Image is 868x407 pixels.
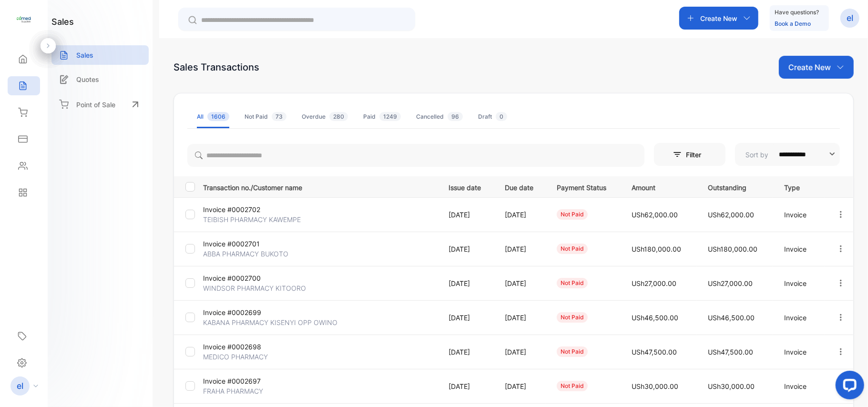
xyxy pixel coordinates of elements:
a: Point of Sale [51,94,149,115]
p: el [17,380,23,392]
p: Invoice [785,278,817,288]
span: 0 [496,112,507,121]
p: Type [785,181,817,193]
p: TEIBISH PHARMACY KAWEMPE [203,214,301,224]
p: Amount [632,181,688,193]
p: Invoice [785,244,817,254]
p: Point of Sale [76,100,115,110]
p: MEDICO PHARMACY [203,352,281,362]
p: WINDSOR PHARMACY KITOORO [203,283,306,293]
span: USh47,500.00 [708,348,753,356]
p: [DATE] [505,381,537,391]
a: Quotes [51,70,149,89]
p: Invoice #0002702 [203,204,281,214]
span: USh62,000.00 [632,211,678,219]
p: Invoice #0002697 [203,376,281,386]
p: Invoice [785,210,817,220]
p: [DATE] [449,347,485,357]
p: el [847,12,853,24]
div: Sales Transactions [174,60,259,74]
p: Due date [505,181,537,193]
span: USh180,000.00 [632,245,681,253]
p: Invoice [785,313,817,323]
span: USh46,500.00 [632,314,678,322]
h1: sales [51,15,74,28]
p: [DATE] [505,278,537,288]
a: Book a Demo [775,20,811,27]
div: Draft [478,112,507,121]
p: Quotes [76,74,99,84]
p: [DATE] [449,210,485,220]
div: Cancelled [416,112,463,121]
p: Sort by [745,150,768,160]
p: Create New [700,13,737,23]
span: USh27,000.00 [708,279,753,287]
span: USh30,000.00 [708,382,755,390]
div: Overdue [302,112,348,121]
p: [DATE] [505,313,537,323]
a: Sales [51,45,149,65]
p: [DATE] [449,313,485,323]
span: USh180,000.00 [708,245,757,253]
span: 1249 [379,112,401,121]
button: el [840,7,859,30]
p: Transaction no./Customer name [203,181,437,193]
div: not paid [557,209,588,220]
div: All [197,112,229,121]
span: 280 [329,112,348,121]
p: Invoice #0002699 [203,307,281,317]
button: Create New [779,56,854,79]
div: Not Paid [245,112,286,121]
p: Issue date [449,181,485,193]
p: [DATE] [449,278,485,288]
span: USh27,000.00 [632,279,676,287]
p: Invoice #0002698 [203,342,281,352]
div: not paid [557,346,588,357]
div: not paid [557,244,588,254]
p: Create New [788,61,831,73]
p: [DATE] [505,347,537,357]
p: Invoice #0002701 [203,239,281,249]
p: [DATE] [449,381,485,391]
div: not paid [557,381,588,391]
p: Invoice #0002700 [203,273,281,283]
p: [DATE] [505,244,537,254]
span: 96 [448,112,463,121]
div: not paid [557,312,588,323]
p: Outstanding [708,181,765,193]
img: logo [17,12,31,27]
span: USh46,500.00 [708,314,755,322]
p: ABBA PHARMACY BUKOTO [203,249,288,259]
p: [DATE] [505,210,537,220]
p: Invoice [785,381,817,391]
p: [DATE] [449,244,485,254]
span: USh30,000.00 [632,382,678,390]
iframe: LiveChat chat widget [828,367,868,407]
p: Have questions? [775,8,819,17]
button: Create New [679,7,758,30]
div: not paid [557,278,588,288]
p: Invoice [785,347,817,357]
span: USh62,000.00 [708,211,754,219]
div: Paid [363,112,401,121]
span: 73 [272,112,286,121]
button: Sort by [735,143,840,166]
p: Sales [76,50,93,60]
p: KABANA PHARMACY KISENYI OPP OWINO [203,317,337,327]
p: Payment Status [557,181,612,193]
span: 1606 [207,112,229,121]
span: USh47,500.00 [632,348,677,356]
p: FRAHA PHARMACY [203,386,281,396]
